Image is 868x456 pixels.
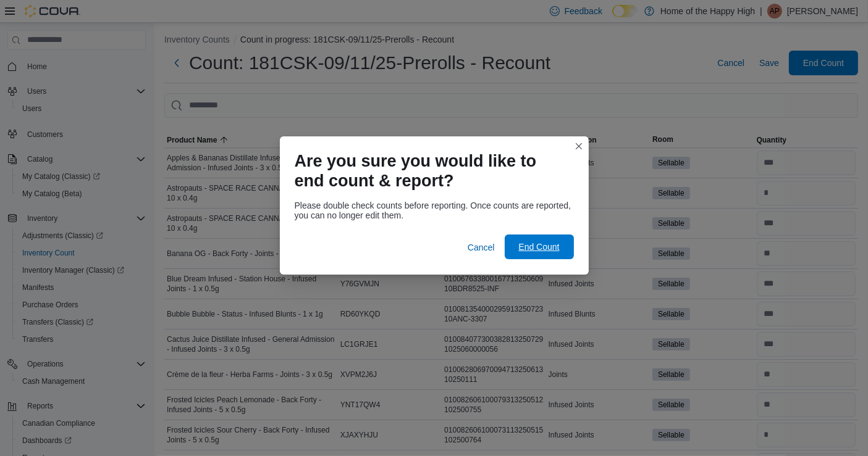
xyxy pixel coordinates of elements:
button: Closes this modal window [571,139,586,154]
span: Cancel [468,241,495,254]
button: Cancel [463,235,500,260]
div: Please double check counts before reporting. Once counts are reported, you can no longer edit them. [295,201,574,220]
h1: Are you sure you would like to end count & report? [295,151,564,191]
button: End Count [505,234,574,259]
span: End Count [518,241,559,253]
